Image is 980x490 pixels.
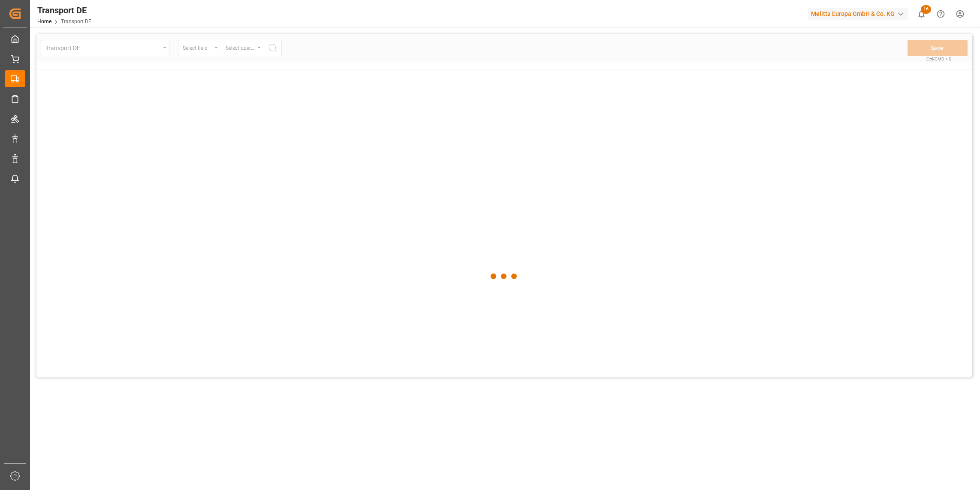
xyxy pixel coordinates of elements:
[37,4,91,17] div: Transport DE
[808,6,912,22] button: Melitta Europa GmbH & Co. KG
[921,5,931,14] span: 16
[931,4,950,24] button: Help Center
[37,18,51,24] a: Home
[912,4,931,24] button: show 16 new notifications
[808,8,908,20] div: Melitta Europa GmbH & Co. KG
